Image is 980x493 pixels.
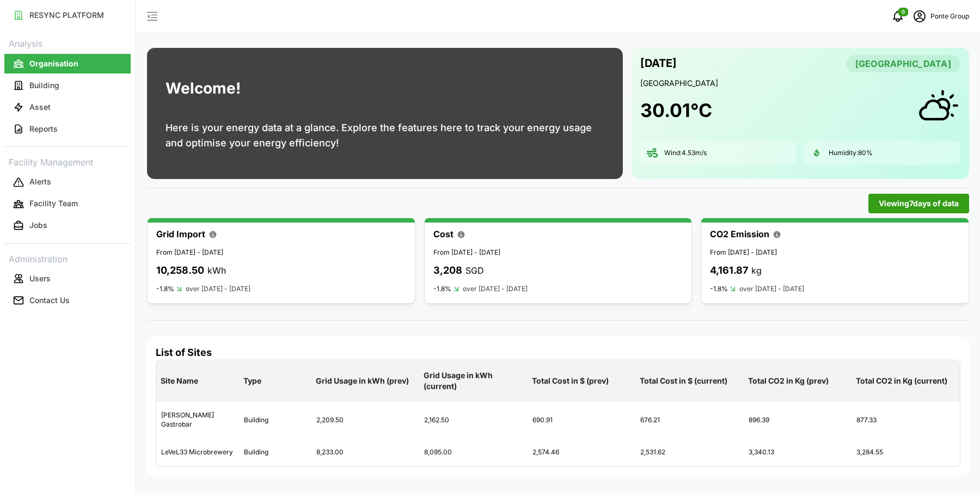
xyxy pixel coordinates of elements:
[4,172,131,192] button: Alerts
[528,439,635,466] div: 2,574.46
[4,4,131,26] a: RESYNC PLATFORM
[530,367,634,395] p: Total Cost in $ (prev)
[4,291,131,310] button: Contact Us
[29,273,51,284] p: Users
[157,402,238,438] div: [PERSON_NAME] Gastrobar
[4,153,131,169] p: Facility Management
[887,5,909,27] button: notifications
[4,215,131,237] a: Jobs
[4,269,131,288] button: Users
[930,11,969,22] p: Ponte Group
[465,264,484,278] p: SGD
[854,367,958,395] p: Total CO2 in Kg (current)
[640,54,677,72] p: [DATE]
[240,439,310,466] div: Building
[240,407,310,434] div: Building
[156,346,960,360] h4: List of Sites
[29,295,70,306] p: Contact Us
[909,5,930,27] button: schedule
[4,118,131,140] a: Reports
[855,56,951,72] span: [GEOGRAPHIC_DATA]
[664,149,707,158] p: Wind: 4.53 m/s
[4,216,131,236] button: Jobs
[852,439,959,466] div: 3,284.55
[186,284,250,294] p: over [DATE] - [DATE]
[166,77,241,100] h1: Welcome!
[29,176,51,187] p: Alerts
[636,439,743,466] div: 2,531.62
[421,361,525,401] p: Grid Usage in kWh (current)
[156,248,406,258] p: From [DATE] - [DATE]
[829,149,873,158] p: Humidity: 80 %
[746,367,850,395] p: Total CO2 in Kg (prev)
[636,407,743,434] div: 676.21
[4,97,131,117] button: Asset
[207,264,226,278] p: kWh
[638,367,742,395] p: Total Cost in $ (current)
[868,194,969,213] button: Viewing7days of data
[528,407,635,434] div: 690.91
[4,193,131,215] a: Facility Team
[156,263,204,279] p: 10,258.50
[29,198,78,209] p: Facility Team
[420,439,527,466] div: 8,095.00
[4,53,131,75] a: Organisation
[29,58,78,69] p: Organisation
[4,171,131,193] a: Alerts
[4,250,131,266] p: Administration
[433,285,451,293] p: -1.8%
[241,367,309,395] p: Type
[640,98,712,122] h1: 30.01 °C
[4,119,131,139] button: Reports
[433,227,454,241] p: Cost
[640,78,960,89] p: [GEOGRAPHIC_DATA]
[739,284,804,294] p: over [DATE] - [DATE]
[4,54,131,73] button: Organisation
[166,120,604,151] p: Here is your energy data at a glance. Explore the features here to track your energy usage and op...
[157,439,238,466] div: LeVeL33 Microbrewery
[902,8,905,16] span: 0
[710,263,748,279] p: 4,161.87
[29,10,104,21] p: RESYNC PLATFORM
[463,284,528,294] p: over [DATE] - [DATE]
[4,35,131,51] p: Analysis
[29,102,51,113] p: Asset
[710,227,769,241] p: CO2 Emission
[710,248,960,258] p: From [DATE] - [DATE]
[29,124,58,134] p: Reports
[312,439,419,466] div: 8,233.00
[420,407,527,434] div: 2,162.50
[314,367,418,395] p: Grid Usage in kWh (prev)
[751,264,762,278] p: kg
[852,407,959,434] div: 877.33
[156,227,205,241] p: Grid Import
[4,5,131,25] button: RESYNC PLATFORM
[4,75,131,96] a: Building
[744,439,852,466] div: 3,340.13
[710,285,728,293] p: -1.8%
[4,268,131,289] a: Users
[156,285,174,293] p: -1.8%
[29,220,47,231] p: Jobs
[4,289,131,311] a: Contact Us
[4,194,131,214] button: Facility Team
[433,263,462,279] p: 3,208
[879,194,959,213] span: Viewing 7 days of data
[433,248,683,258] p: From [DATE] - [DATE]
[4,76,131,95] button: Building
[29,80,59,91] p: Building
[158,367,237,395] p: Site Name
[4,96,131,118] a: Asset
[744,407,852,434] div: 896.39
[312,407,419,434] div: 2,209.50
